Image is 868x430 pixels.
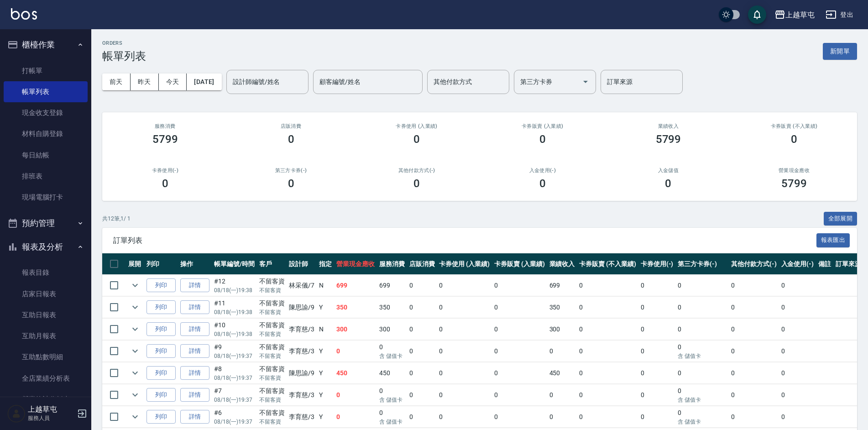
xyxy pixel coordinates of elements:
[4,102,88,123] a: 現金收支登錄
[675,362,729,384] td: 0
[638,362,676,384] td: 0
[577,362,638,384] td: 0
[823,43,857,60] button: 新開單
[212,362,257,384] td: #8
[4,368,88,389] a: 全店業績分析表
[287,319,317,340] td: 李育慈 /3
[259,342,285,352] div: 不留客資
[259,320,285,330] div: 不留客資
[334,362,377,384] td: 450
[257,253,287,275] th: 客戶
[28,414,74,422] p: 服務人員
[678,418,727,426] p: 含 儲值卡
[729,275,779,296] td: 0
[288,133,294,146] h3: 0
[214,418,255,426] p: 08/18 (一) 19:37
[287,253,317,275] th: 設計師
[675,384,729,406] td: 0
[212,275,257,296] td: #12
[781,177,807,190] h3: 5799
[823,47,857,55] a: 新開單
[547,341,577,362] td: 0
[128,322,142,336] button: expand row
[577,319,638,340] td: 0
[180,278,209,293] a: 詳情
[259,418,285,426] p: 不留客資
[437,341,492,362] td: 0
[259,299,285,308] div: 不留客資
[547,253,577,275] th: 業績收入
[678,352,727,360] p: 含 儲值卡
[675,253,729,275] th: 第三方卡券(-)
[638,297,676,318] td: 0
[407,297,437,318] td: 0
[288,177,294,190] h3: 0
[113,123,217,129] h3: 服務消費
[146,300,176,315] button: 列印
[4,211,88,235] button: 預約管理
[779,275,816,296] td: 0
[146,322,176,336] button: 列印
[159,73,187,90] button: 今天
[4,346,88,367] a: 互助點數明細
[4,262,88,283] a: 報表目錄
[729,341,779,362] td: 0
[146,366,176,380] button: 列印
[334,275,377,296] td: 699
[379,418,405,426] p: 含 儲值卡
[729,319,779,340] td: 0
[152,133,178,146] h3: 5799
[407,319,437,340] td: 0
[492,384,547,406] td: 0
[577,341,638,362] td: 0
[816,233,850,247] button: 報表匯出
[180,388,209,402] a: 詳情
[334,319,377,340] td: 300
[4,145,88,166] a: 每日結帳
[365,123,469,129] h2: 卡券使用 (入業績)
[638,319,676,340] td: 0
[239,123,343,129] h2: 店販消費
[239,168,343,173] h2: 第三方卡券(-)
[492,341,547,362] td: 0
[317,275,334,296] td: N
[128,366,142,380] button: expand row
[675,319,729,340] td: 0
[675,406,729,428] td: 0
[377,341,407,362] td: 0
[675,341,729,362] td: 0
[779,406,816,428] td: 0
[779,319,816,340] td: 0
[287,341,317,362] td: 李育慈 /3
[259,408,285,418] div: 不留客資
[577,275,638,296] td: 0
[377,297,407,318] td: 350
[259,396,285,404] p: 不留客資
[212,297,257,318] td: #11
[214,352,255,360] p: 08/18 (一) 19:37
[377,406,407,428] td: 0
[128,344,142,358] button: expand row
[102,215,131,223] p: 共 12 筆, 1 / 1
[779,253,816,275] th: 入金使用(-)
[102,50,146,63] h3: 帳單列表
[437,406,492,428] td: 0
[377,275,407,296] td: 699
[334,384,377,406] td: 0
[146,278,176,293] button: 列印
[259,352,285,360] p: 不留客資
[779,362,816,384] td: 0
[146,388,176,402] button: 列印
[317,406,334,428] td: Y
[785,9,815,21] div: 上越草屯
[28,405,74,414] h5: 上越草屯
[407,275,437,296] td: 0
[539,133,546,146] h3: 0
[407,384,437,406] td: 0
[317,341,334,362] td: Y
[128,410,142,424] button: expand row
[617,168,721,173] h2: 入金儲值
[491,168,595,173] h2: 入金使用(-)
[577,297,638,318] td: 0
[413,177,420,190] h3: 0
